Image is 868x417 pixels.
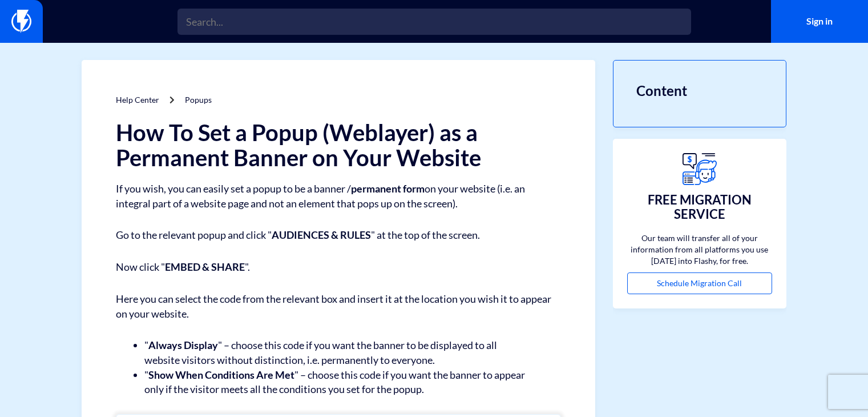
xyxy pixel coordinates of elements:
[351,182,425,195] strong: permanent form
[185,95,212,105] a: Popups
[177,9,691,35] input: Search...
[636,83,763,98] h3: Content
[116,260,561,275] p: Now click " ".
[116,95,159,105] a: Help Center
[116,292,561,321] p: Here you can select the code from the relevant box and insert it at the location you wish it to a...
[116,182,561,211] p: If you wish, you can easily set a popup to be a banner / on your website (i.e. an integral part o...
[148,339,218,351] strong: Always Display
[627,232,772,267] p: Our team will transfer all of your information from all platforms you use [DATE] into Flashy, for...
[272,228,371,241] strong: AUDIENCES & RULES
[144,338,532,367] li: " " – choose this code if you want the banner to be displayed to all website visitors without dis...
[627,272,772,294] a: Schedule Migration Call
[116,120,561,170] h1: How To Set a Popup (Weblayer) as a Permanent Banner on Your Website
[165,260,245,273] strong: EMBED & SHARE
[144,368,532,397] li: " " – choose this code if you want the banner to appear only if the visitor meets all the conditi...
[148,368,294,381] strong: Show When Conditions Are Met
[627,193,772,220] h3: FREE MIGRATION SERVICE
[116,228,561,243] p: Go to the relevant popup and click " " at the top of the screen.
